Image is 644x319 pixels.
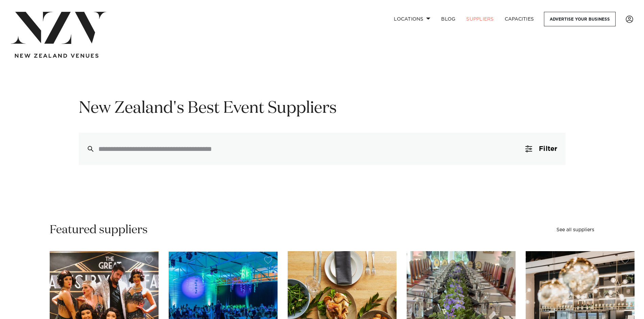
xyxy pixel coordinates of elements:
[499,12,540,26] a: Capacities
[388,12,436,26] a: Locations
[50,222,148,238] h2: Featured suppliers
[517,133,565,165] button: Filter
[556,228,594,232] a: See all suppliers
[539,145,557,152] span: Filter
[544,12,616,26] a: Advertise your business
[461,12,499,26] a: SUPPLIERS
[15,54,98,58] img: new-zealand-venues-text.png
[11,12,106,44] img: nzv-logo.png
[436,12,461,26] a: BLOG
[79,98,566,119] h1: New Zealand's Best Event Suppliers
